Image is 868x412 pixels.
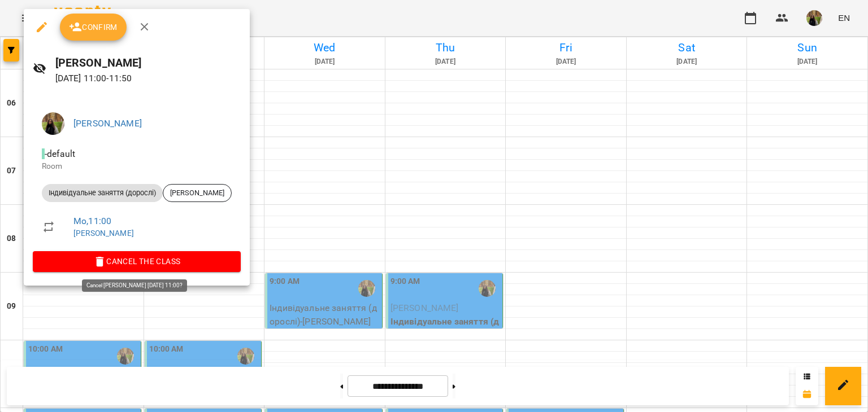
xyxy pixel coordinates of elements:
[73,216,111,226] a: Mo , 11:00
[42,188,163,198] span: Індивідуальне заняття (дорослі)
[55,72,241,85] p: [DATE] 11:00 - 11:50
[69,20,118,34] span: Confirm
[73,118,142,129] a: [PERSON_NAME]
[163,188,231,198] span: [PERSON_NAME]
[33,251,241,271] button: Cancel the class
[42,112,64,135] img: 11bdc30bc38fc15eaf43a2d8c1dccd93.jpg
[42,161,232,172] p: Room
[163,184,232,202] div: [PERSON_NAME]
[42,148,77,159] span: - default
[60,14,127,41] button: Confirm
[73,229,134,238] a: [PERSON_NAME]
[55,54,241,72] h6: [PERSON_NAME]
[42,255,232,268] span: Cancel the class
